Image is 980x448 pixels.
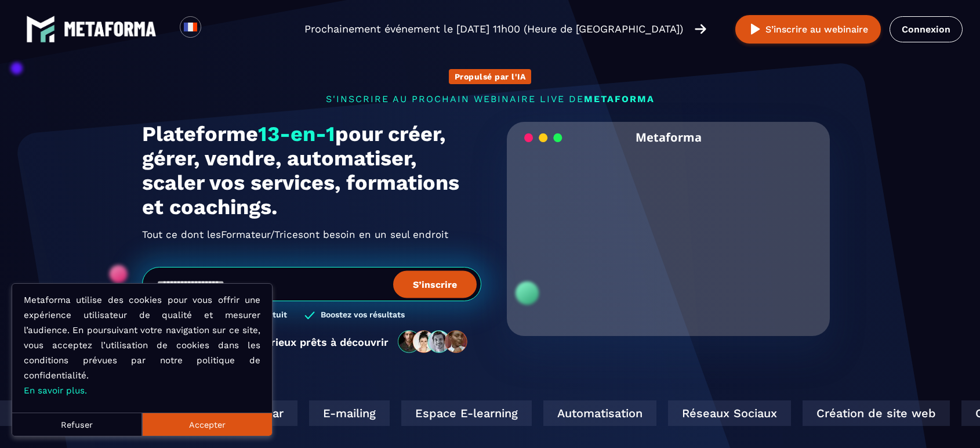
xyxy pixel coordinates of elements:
[394,330,472,354] img: community-people
[695,23,706,35] img: arrow-right
[636,122,702,153] h2: Metaforma
[142,93,838,104] p: s'inscrire au prochain webinaire live de
[142,225,481,244] h2: Tout ce dont les ont besoin en un seul endroit
[890,16,963,42] a: Connexion
[584,93,655,104] span: METAFORMA
[258,122,335,146] span: 13-en-1
[286,400,367,426] div: E-mailing
[516,153,821,305] video: Your browser does not support the video tag.
[142,122,481,219] h1: Plateforme pour créer, gérer, vendre, automatiser, scaler vos services, formations et coachings.
[142,413,272,436] button: Accepter
[304,21,683,37] p: Prochainement événement le [DATE] 11h00 (Heure de [GEOGRAPHIC_DATA])
[321,310,405,321] h3: Boostez vos résultats
[211,22,220,36] input: Search for option
[645,400,768,426] div: Réseaux Sociaux
[304,310,315,321] img: checked
[455,72,526,81] p: Propulsé par l'IA
[24,385,87,396] a: En savoir plus.
[379,400,509,426] div: Espace E-learning
[24,292,260,398] p: Metaforma utilise des cookies pour vous offrir une expérience utilisateur de qualité et mesurer l...
[735,15,881,44] button: S’inscrire au webinaire
[221,225,303,244] span: Formateur/Trices
[524,132,562,143] img: loading
[64,21,157,37] img: logo
[780,400,927,426] div: Création de site web
[748,22,763,37] img: play
[201,400,275,426] div: Webinar
[183,20,198,34] img: fr
[393,270,477,298] button: S’inscrire
[12,413,142,436] button: Refuser
[26,15,55,44] img: logo
[201,16,230,42] div: Search for option
[521,400,634,426] div: Automatisation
